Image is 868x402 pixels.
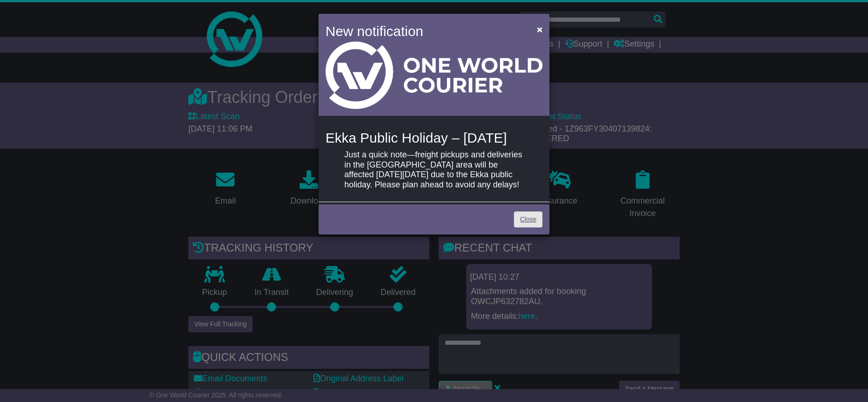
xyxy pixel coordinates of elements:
[514,211,542,228] a: Close
[344,150,524,190] p: Just a quick note—freight pickups and deliveries in the [GEOGRAPHIC_DATA] area will be affected [...
[325,21,524,42] h4: New notification
[325,130,542,145] h4: Ekka Public Holiday – [DATE]
[537,24,542,35] span: ×
[532,20,547,39] button: Close
[325,42,542,109] img: Light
